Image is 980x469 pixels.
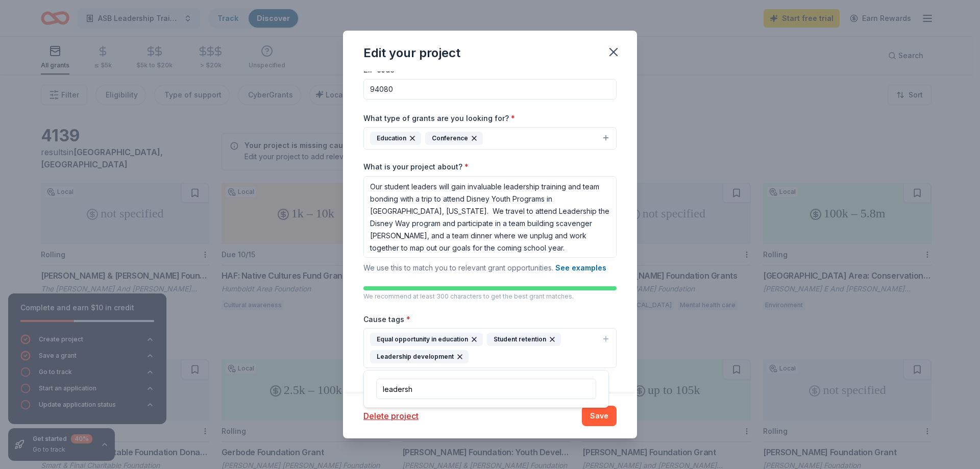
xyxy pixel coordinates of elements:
label: What is your project about? [363,162,469,172]
div: Equal opportunity in education [370,333,483,346]
button: See examples [555,262,606,274]
button: Equal opportunity in educationStudent retentionLeadership development [363,328,617,368]
button: Save [582,406,617,426]
div: Edit your project [363,45,460,61]
button: EducationConference [363,127,617,150]
button: Delete project [363,410,419,422]
span: We use this to match you to relevant grant opportunities. [363,263,606,272]
div: Education [370,132,421,145]
textarea: Our student leaders will gain invaluable leadership training and team bonding with a trip to atte... [363,176,617,258]
div: Student retention [487,333,561,346]
label: What type of grants are you looking for? [363,113,515,124]
label: Cause tags [363,314,410,325]
input: 12345 (U.S. only) [363,79,617,100]
div: Conference [425,132,483,145]
input: Search causes [376,379,596,399]
div: Leadership development [370,350,469,363]
p: We recommend at least 300 characters to get the best grant matches. [363,292,617,301]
